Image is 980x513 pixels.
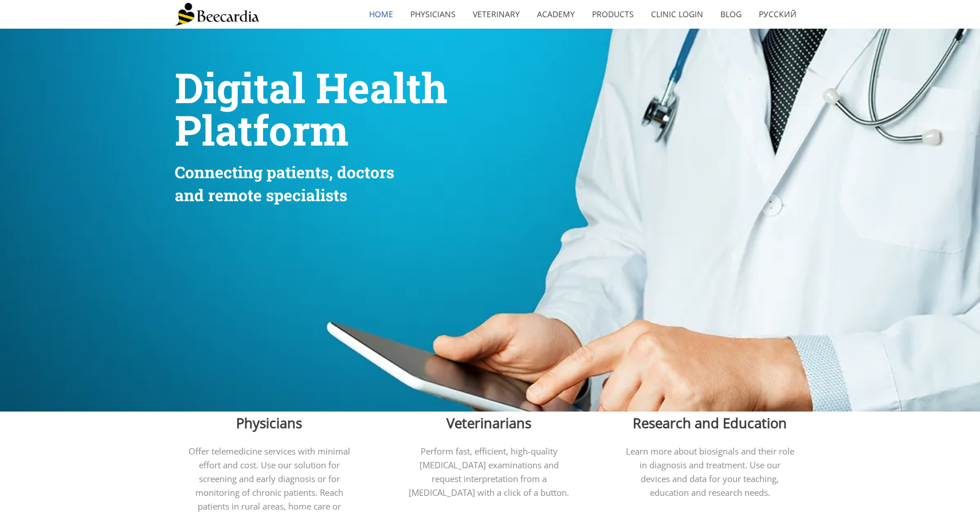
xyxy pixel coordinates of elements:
[464,1,528,28] a: Veterinary
[360,1,402,28] a: home
[236,413,302,432] span: Physicians
[446,413,531,432] span: Veterinarians
[175,185,347,206] span: and remote specialists
[642,1,712,28] a: Clinic Login
[528,1,583,28] a: Academy
[175,60,448,115] span: Digital Health
[175,103,348,157] span: Platform
[750,1,805,28] a: Русский
[712,1,750,28] a: Blog
[633,413,787,432] span: Research and Education
[175,3,259,26] img: Beecardia
[583,1,642,28] a: Products
[409,445,569,498] span: Perform fast, efficient, high-quality [MEDICAL_DATA] examinations and request interpretation from...
[402,1,464,28] a: Physicians
[175,162,394,183] span: Connecting patients, doctors
[626,445,794,498] span: Learn more about biosignals and their role in diagnosis and treatment. Use our devices and data f...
